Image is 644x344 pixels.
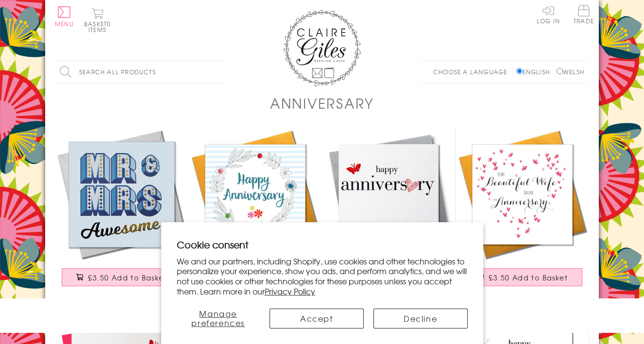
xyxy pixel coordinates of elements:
[489,273,568,282] span: £3.50 Add to Basket
[55,61,225,83] input: Search all products
[265,285,315,297] a: Privacy Policy
[456,128,589,296] a: Wedding Card, Heart, Beautiful Wife Anniversary £3.50 Add to Basket
[456,128,589,261] img: Wedding Card, Heart, Beautiful Wife Anniversary
[516,68,523,74] input: English
[177,238,468,251] h2: Cookie consent
[557,67,584,76] label: Welsh
[88,19,111,34] span: 0 items
[177,309,260,328] button: Manage preferences
[557,68,563,74] input: Welsh
[188,128,322,296] a: Wedding Card, Flower Circle, Happy Anniversary, Embellished with pompoms £3.75 Add to Basket
[55,6,74,27] button: Menu
[322,128,456,296] a: Wedding Card, Heart, Happy Anniversary, embellished with a fabric butterfly £3.50 Add to Basket
[55,128,188,261] img: Wedding Card, Mr & Mrs Awesome, blue block letters, with gold foil
[188,128,322,261] img: Wedding Card, Flower Circle, Happy Anniversary, Embellished with pompoms
[55,128,188,296] a: Wedding Card, Mr & Mrs Awesome, blue block letters, with gold foil £3.50 Add to Basket
[84,8,111,33] button: Basket0 items
[283,10,361,86] img: Claire Giles Greetings Cards
[574,5,594,26] a: Trade
[433,67,514,76] p: Choose a language:
[537,5,560,24] a: Log In
[55,19,74,28] span: Menu
[191,308,245,328] span: Manage preferences
[270,309,364,328] button: Accept
[88,273,167,282] span: £3.50 Add to Basket
[373,309,468,328] button: Decline
[177,256,468,296] p: We and our partners, including Shopify, use cookies and other technologies to personalize your ex...
[62,268,182,286] button: £3.50 Add to Basket
[516,67,555,76] label: English
[215,61,225,83] input: Search
[462,268,583,286] button: £3.50 Add to Basket
[270,93,374,113] h1: Anniversary
[574,5,594,24] span: Trade
[322,128,456,261] img: Wedding Card, Heart, Happy Anniversary, embellished with a fabric butterfly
